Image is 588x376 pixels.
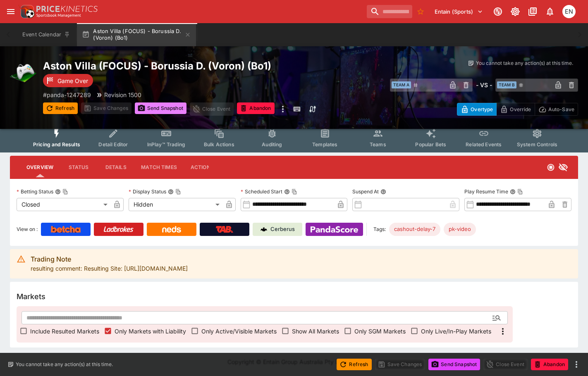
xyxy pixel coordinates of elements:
[135,102,186,114] button: Send Snapshot
[270,225,295,233] p: Cerberus
[3,4,18,19] button: open drawer
[26,123,562,152] div: Event type filters
[464,188,508,195] p: Play Resume Time
[237,102,274,114] button: Abandon
[97,157,134,177] button: Details
[444,223,476,236] div: Betting Target: cerberus
[30,327,99,336] span: Include Resulted Markets
[510,105,531,114] p: Override
[389,223,440,236] div: Betting Target: cerberus
[558,162,568,172] svg: Hidden
[60,157,97,177] button: Status
[498,326,508,336] svg: More
[531,359,568,368] span: Mark an event as closed and abandoned.
[428,359,480,370] button: Send Snapshot
[168,189,174,195] button: Display StatusCopy To Clipboard
[104,90,141,99] p: Revision 1500
[457,103,578,116] div: Start From
[16,361,113,368] p: You cannot take any action(s) at this time.
[292,327,339,336] span: Show All Markets
[57,76,88,85] p: Game Over
[415,141,446,148] span: Popular Bets
[517,141,557,148] span: System Controls
[392,81,411,88] span: Team A
[241,188,282,195] p: Scheduled Start
[43,59,355,72] h2: Copy To Clipboard
[31,254,188,264] div: Trading Note
[490,4,505,19] button: Connected to PK
[571,359,581,369] button: more
[201,327,277,336] span: Only Active/Visible Markets
[162,226,181,233] img: Neds
[55,189,61,195] button: Betting StatusCopy To Clipboard
[496,103,535,116] button: Override
[10,59,36,86] img: esports.png
[134,157,184,177] button: Match Times
[36,14,81,17] img: Sportsbook Management
[129,188,166,195] p: Display Status
[562,5,576,18] div: Eamon Nunn
[497,81,516,88] span: Team B
[98,141,128,148] span: Detail Editor
[489,310,504,325] button: Open
[175,189,181,195] button: Copy To Clipboard
[62,189,68,195] button: Copy To Clipboard
[312,141,337,148] span: Templates
[389,225,440,233] span: cashout-delay-7
[543,4,557,19] button: Notifications
[476,59,573,67] p: You cannot take any action(s) at this time.
[36,6,98,12] img: PriceKinetics
[278,102,288,116] button: more
[292,189,297,195] button: Copy To Clipboard
[457,103,497,116] button: Overtype
[471,105,493,114] p: Overtype
[129,198,222,211] div: Hidden
[204,141,234,148] span: Bulk Actions
[510,189,516,195] button: Play Resume TimeCopy To Clipboard
[17,198,110,211] div: Closed
[311,226,358,233] img: Panda Score
[43,90,91,99] p: Copy To Clipboard
[367,5,412,18] input: search
[370,141,386,148] span: Teams
[421,327,491,336] span: Only Live/In-Play Markets
[354,327,406,336] span: Only SGM Markets
[261,226,267,233] img: Cerberus
[525,4,540,19] button: Documentation
[535,103,578,116] button: Auto-Save
[253,223,302,236] a: Cerberus
[18,3,35,20] img: PriceKinetics Logo
[31,252,188,276] div: resulting comment: Resulting Site: [URL][DOMAIN_NAME]
[352,188,379,195] p: Suspend At
[77,23,196,46] button: Aston Villa (FOCUS) - Borussia D. (Voron) (Bo1)
[337,359,371,370] button: Refresh
[33,141,80,148] span: Pricing and Results
[508,4,523,19] button: Toggle light/dark mode
[103,226,134,233] img: Ladbrokes
[548,105,574,114] p: Auto-Save
[17,188,53,195] p: Betting Status
[284,189,290,195] button: Scheduled StartCopy To Clipboard
[262,141,282,148] span: Auditing
[373,223,386,236] label: Tags:
[380,189,386,195] button: Suspend At
[51,226,81,233] img: Betcha
[43,102,78,114] button: Refresh
[517,189,523,195] button: Copy To Clipboard
[414,5,427,18] button: No Bookmarks
[216,226,233,233] img: TabNZ
[147,141,185,148] span: InPlay™ Trading
[547,163,555,171] svg: Closed
[531,359,568,370] button: Abandon
[17,292,45,301] h5: Markets
[184,157,221,177] button: Actions
[17,23,75,46] button: Event Calendar
[560,2,578,21] button: Eamon Nunn
[17,223,38,236] label: View on :
[430,5,488,18] button: Select Tenant
[444,225,476,233] span: pk-video
[20,157,60,177] button: Overview
[115,327,186,336] span: Only Markets with Liability
[237,104,274,112] span: Mark an event as closed and abandoned.
[466,141,502,148] span: Related Events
